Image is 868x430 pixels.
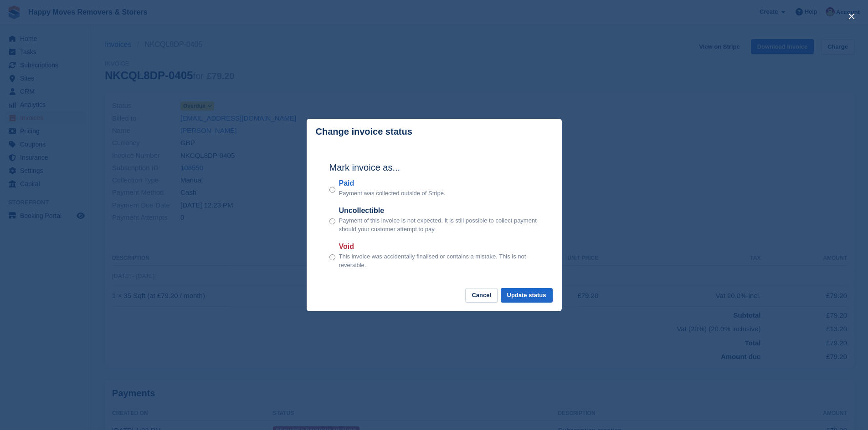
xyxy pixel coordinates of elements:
label: Void [339,241,539,252]
h2: Mark invoice as... [329,161,539,174]
label: Paid [339,178,446,189]
p: Payment of this invoice is not expected. It is still possible to collect payment should your cust... [339,216,539,234]
p: This invoice was accidentally finalised or contains a mistake. This is not reversible. [339,252,539,270]
label: Uncollectible [339,205,539,216]
p: Payment was collected outside of Stripe. [339,189,446,198]
button: close [844,9,859,24]
button: Update status [501,288,553,303]
p: Change invoice status [316,126,412,137]
button: Cancel [465,288,498,303]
